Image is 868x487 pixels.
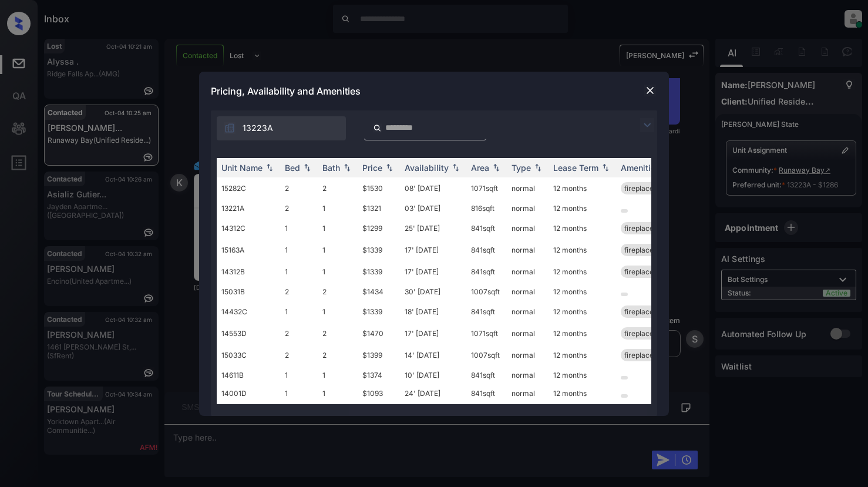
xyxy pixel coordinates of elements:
[549,301,616,323] td: 12 months
[507,177,549,199] td: normal
[318,402,358,424] td: 2
[373,123,382,133] img: icon-zuma
[466,344,507,366] td: 1007 sqft
[507,283,549,301] td: normal
[549,384,616,402] td: 12 months
[400,217,466,239] td: 25' [DATE]
[280,261,318,283] td: 1
[532,163,544,172] img: sorting
[624,267,654,276] span: fireplace
[466,301,507,323] td: 841 sqft
[318,344,358,366] td: 2
[549,283,616,301] td: 12 months
[224,122,235,134] img: icon-zuma
[466,366,507,384] td: 841 sqft
[400,384,466,402] td: 24' [DATE]
[400,199,466,217] td: 03' [DATE]
[318,239,358,261] td: 1
[280,323,318,344] td: 2
[280,301,318,323] td: 1
[217,217,280,239] td: 14312C
[383,163,395,172] img: sorting
[450,163,462,172] img: sorting
[466,239,507,261] td: 841 sqft
[549,323,616,344] td: 12 months
[400,239,466,261] td: 17' [DATE]
[490,163,502,172] img: sorting
[362,163,382,173] div: Price
[217,366,280,384] td: 14611B
[285,163,300,173] div: Bed
[221,163,263,173] div: Unit Name
[217,239,280,261] td: 15163A
[358,301,400,323] td: $1339
[621,163,660,173] div: Amenities
[217,402,280,424] td: 15032A
[358,366,400,384] td: $1374
[358,199,400,217] td: $1321
[264,163,275,172] img: sorting
[507,199,549,217] td: normal
[358,177,400,199] td: $1530
[640,118,654,132] img: icon-zuma
[507,301,549,323] td: normal
[280,366,318,384] td: 1
[466,323,507,344] td: 1071 sqft
[280,384,318,402] td: 1
[624,307,654,316] span: fireplace
[624,184,654,193] span: fireplace
[280,344,318,366] td: 2
[624,224,654,233] span: fireplace
[466,217,507,239] td: 841 sqft
[466,177,507,199] td: 1071 sqft
[280,177,318,199] td: 2
[358,384,400,402] td: $1093
[549,199,616,217] td: 12 months
[507,344,549,366] td: normal
[624,351,654,360] span: fireplace
[400,301,466,323] td: 18' [DATE]
[549,261,616,283] td: 12 months
[358,217,400,239] td: $1299
[405,163,449,173] div: Availability
[466,199,507,217] td: 816 sqft
[217,301,280,323] td: 14432C
[318,283,358,301] td: 2
[507,323,549,344] td: normal
[322,163,340,173] div: Bath
[624,246,654,254] span: fireplace
[217,199,280,217] td: 13221A
[217,344,280,366] td: 15033C
[358,283,400,301] td: $1434
[217,177,280,199] td: 15282C
[466,261,507,283] td: 841 sqft
[358,239,400,261] td: $1339
[318,384,358,402] td: 1
[400,344,466,366] td: 14' [DATE]
[318,366,358,384] td: 1
[358,402,400,424] td: $1399
[400,283,466,301] td: 30' [DATE]
[318,261,358,283] td: 1
[549,217,616,239] td: 12 months
[507,217,549,239] td: normal
[318,199,358,217] td: 1
[318,301,358,323] td: 1
[217,283,280,301] td: 15031B
[217,323,280,344] td: 14553D
[644,85,656,96] img: close
[358,323,400,344] td: $1470
[280,283,318,301] td: 2
[280,402,318,424] td: 2
[199,72,669,110] div: Pricing, Availability and Amenities
[624,329,654,338] span: fireplace
[358,261,400,283] td: $1339
[318,217,358,239] td: 1
[400,323,466,344] td: 17' [DATE]
[512,163,531,173] div: Type
[507,366,549,384] td: normal
[400,177,466,199] td: 08' [DATE]
[400,366,466,384] td: 10' [DATE]
[549,239,616,261] td: 12 months
[549,344,616,366] td: 12 months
